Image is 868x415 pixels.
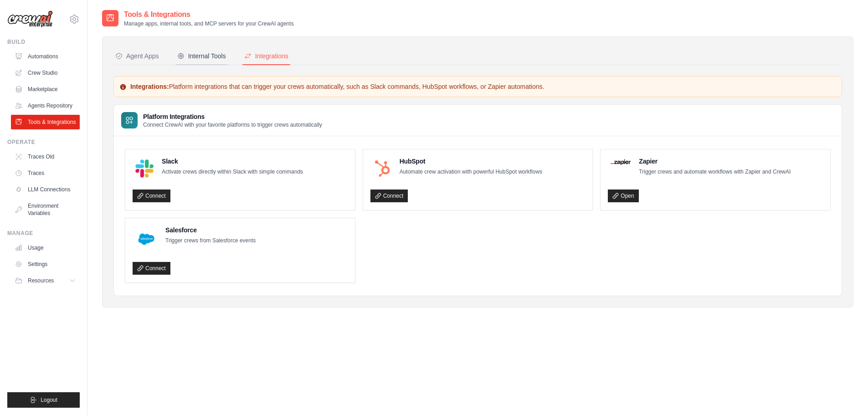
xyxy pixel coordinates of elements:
h3: Platform Integrations [143,112,322,121]
div: Internal Tools [177,51,226,61]
div: Operate [7,138,80,146]
a: Crew Studio [11,66,80,80]
p: Manage apps, internal tools, and MCP servers for your CrewAI agents [124,20,294,27]
span: Resources [28,277,54,284]
a: Connect [370,190,408,202]
a: Automations [11,49,80,64]
a: Connect [133,190,170,202]
button: Resources [11,273,80,288]
button: Agent Apps [113,48,161,65]
p: Trigger crews from Salesforce events [165,236,256,246]
a: Tools & Integrations [11,115,80,129]
p: Connect CrewAI with your favorite platforms to trigger crews automatically [143,121,322,128]
a: Usage [11,241,80,255]
img: HubSpot Logo [373,159,391,178]
img: Zapier Logo [611,159,631,165]
p: Activate crews directly within Slack with simple commands [162,168,303,177]
h2: Tools & Integrations [124,9,294,20]
a: LLM Connections [11,182,80,197]
button: Integrations [242,48,290,65]
img: Slack Logo [135,159,154,178]
h4: Zapier [639,157,791,166]
span: Logout [41,396,57,404]
a: Open [608,190,638,202]
button: Logout [7,392,80,408]
strong: Integrations: [130,83,169,90]
p: Automate crew activation with powerful HubSpot workflows [400,168,542,177]
button: Internal Tools [175,48,228,65]
a: Connect [133,262,170,275]
a: Agents Repository [11,98,80,113]
div: Build [7,38,80,46]
a: Environment Variables [11,199,80,220]
img: Salesforce Logo [135,228,157,250]
div: Integrations [244,51,288,61]
h4: Salesforce [165,225,256,235]
a: Marketplace [11,82,80,97]
div: Agent Apps [115,51,159,61]
img: Logo [7,10,53,28]
a: Traces Old [11,149,80,164]
h4: HubSpot [400,157,542,166]
p: Platform integrations that can trigger your crews automatically, such as Slack commands, HubSpot ... [119,82,836,91]
a: Traces [11,166,80,180]
div: Manage [7,230,80,237]
p: Trigger crews and automate workflows with Zapier and CrewAI [639,168,791,177]
h4: Slack [162,157,303,166]
a: Settings [11,257,80,272]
